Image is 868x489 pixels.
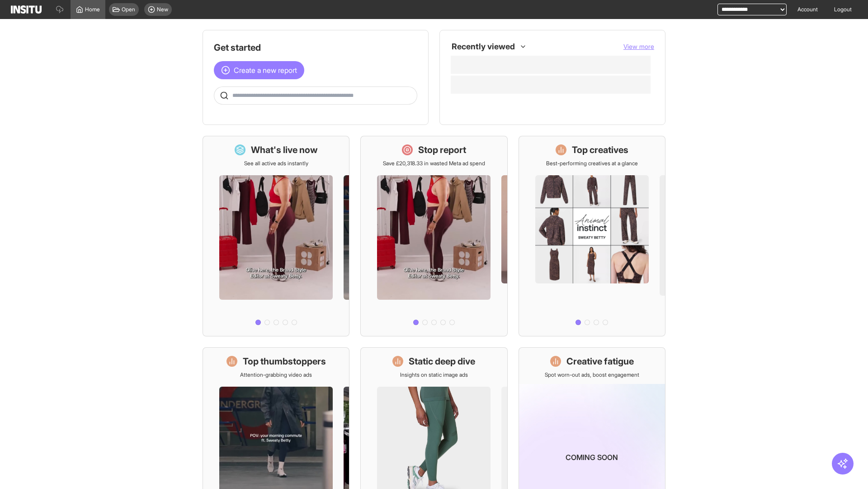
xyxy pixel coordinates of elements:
[546,160,638,167] p: Best-performing creatives at a glance
[418,144,466,156] h1: Stop report
[234,65,297,76] span: Create a new report
[214,41,417,54] h1: Get started
[240,371,312,379] p: Attention-grabbing video ads
[85,6,100,13] span: Home
[122,6,135,13] span: Open
[11,5,42,14] img: Logo
[157,6,168,13] span: New
[360,136,507,336] a: Stop reportSave £20,318.33 in wasted Meta ad spend
[409,355,475,368] h1: Static deep dive
[203,136,349,336] a: What's live nowSee all active ads instantly
[244,160,308,167] p: See all active ads instantly
[519,136,665,336] a: Top creativesBest-performing creatives at a glance
[400,371,468,379] p: Insights on static image ads
[243,355,326,368] h1: Top thumbstoppers
[623,43,654,50] span: View more
[214,61,304,79] button: Create a new report
[251,144,318,156] h1: What's live now
[572,144,628,156] h1: Top creatives
[623,42,654,51] button: View more
[383,160,485,167] p: Save £20,318.33 in wasted Meta ad spend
